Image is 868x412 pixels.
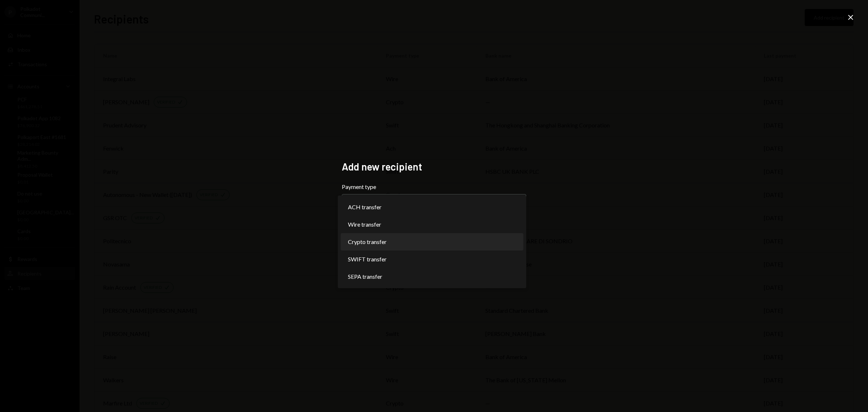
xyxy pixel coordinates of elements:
[342,194,526,214] button: Payment type
[348,272,382,281] span: SEPA transfer
[348,255,387,264] span: SWIFT transfer
[342,160,526,174] h2: Add new recipient
[348,203,382,211] span: ACH transfer
[348,220,381,229] span: Wire transfer
[348,237,387,246] span: Crypto transfer
[342,182,526,191] label: Payment type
